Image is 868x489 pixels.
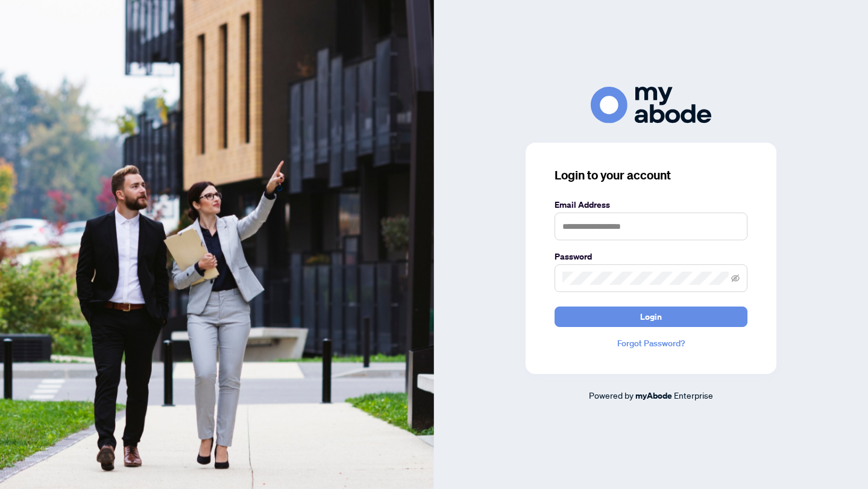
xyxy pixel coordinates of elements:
a: Forgot Password? [555,337,747,350]
span: Enterprise [674,390,713,400]
img: ma-logo [591,87,711,123]
label: Email Address [555,198,747,211]
a: myAbode [635,389,672,402]
button: Login [555,307,747,327]
label: Password [555,250,747,263]
span: Login [640,307,662,326]
span: Powered by [589,390,634,400]
h3: Login to your account [555,167,747,184]
span: eye-invisible [731,274,740,282]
